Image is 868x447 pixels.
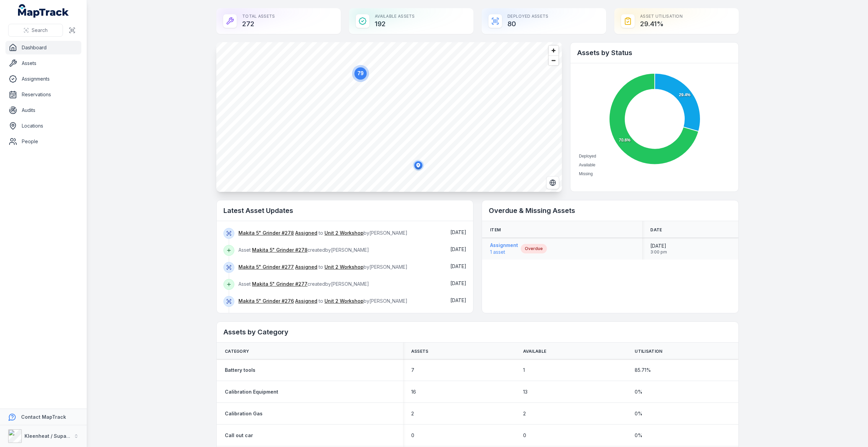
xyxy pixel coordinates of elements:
time: 10/09/2025, 10:48:54 am [450,246,466,252]
a: Calibration Gas [225,410,263,417]
a: People [5,135,81,148]
span: Category [225,349,249,354]
span: to by [PERSON_NAME] [238,298,407,304]
span: 85.71 % [635,367,651,374]
span: 13 [523,388,528,395]
span: to by [PERSON_NAME] [238,264,407,270]
a: Makita 5" Grinder #276 [238,298,294,304]
a: Audits [5,103,81,117]
button: Zoom out [549,55,558,65]
a: Makita 5" Grinder #277 [238,264,294,270]
a: Calibration Equipment [225,388,278,395]
span: Missing [579,171,593,176]
a: Call out car [225,432,253,439]
strong: Assignment [490,242,518,249]
span: [DATE] [450,297,466,303]
h2: Assets by Category [223,327,732,337]
text: 79 [357,70,364,76]
button: Zoom in [549,46,558,55]
strong: Kleenheat / Supagas [24,433,75,439]
time: 26/11/2024, 3:00:00 pm [650,243,667,255]
button: Search [8,24,63,37]
span: [DATE] [450,229,466,235]
span: Available [579,163,595,167]
h2: Overdue & Missing Assets [489,206,732,215]
span: 3:00 pm [650,249,667,255]
a: Assigned [295,298,317,304]
span: 0 [411,432,414,439]
h2: Latest Asset Updates [223,206,466,215]
strong: Contact MapTrack [21,414,66,420]
a: Unit 2 Workshop [324,298,364,304]
a: Makita 5" Grinder #277 [252,281,307,287]
a: Assigned [295,230,317,236]
span: 0 % [635,388,642,395]
span: [DATE] [450,246,466,252]
a: Locations [5,119,81,133]
span: 1 asset [490,249,518,255]
a: Makita 5" Grinder #278 [252,247,307,253]
span: [DATE] [450,280,466,286]
a: Assignments [5,72,81,86]
span: Asset created by [PERSON_NAME] [238,247,369,253]
a: Unit 2 Workshop [324,264,364,270]
a: Unit 2 Workshop [324,230,364,236]
span: 2 [523,410,526,417]
span: Assets [411,349,429,354]
span: 0 [523,432,526,439]
span: 0 % [635,432,642,439]
span: 16 [411,388,416,395]
span: Item [490,227,501,233]
button: Switch to Satellite View [546,176,559,189]
time: 10/09/2025, 10:53:14 am [450,229,466,235]
time: 10/09/2025, 9:40:42 am [450,297,466,303]
canvas: Map [216,42,562,192]
span: [DATE] [650,243,667,249]
span: Search [32,27,48,34]
a: Makita 5" Grinder #278 [238,230,294,236]
time: 10/09/2025, 10:16:47 am [450,280,466,286]
a: Dashboard [5,41,81,54]
div: Overdue [521,244,547,253]
span: 1 [523,367,525,374]
span: 0 % [635,410,642,417]
span: Deployed [579,154,596,159]
span: 2 [411,410,414,417]
span: Utilisation [635,349,662,354]
a: Reservations [5,88,81,101]
span: Available [523,349,547,354]
span: to by [PERSON_NAME] [238,230,407,236]
a: MapTrack [18,4,69,18]
a: Assigned [295,264,317,270]
span: Asset created by [PERSON_NAME] [238,281,369,287]
span: 7 [411,367,414,374]
a: Battery tools [225,367,255,374]
a: Assignment1 asset [490,242,518,255]
span: [DATE] [450,263,466,269]
span: Date [650,227,662,233]
time: 10/09/2025, 10:45:46 am [450,263,466,269]
a: Assets [5,56,81,70]
h2: Assets by Status [577,48,732,57]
